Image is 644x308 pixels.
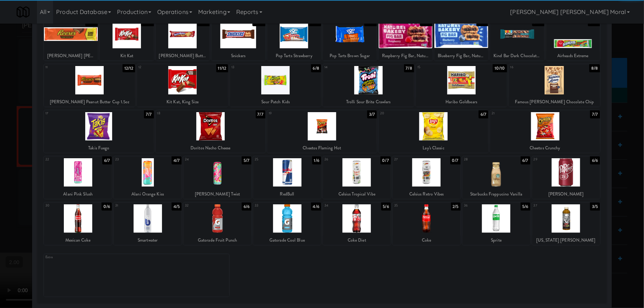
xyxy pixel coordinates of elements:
[256,110,265,118] div: 7/7
[253,156,321,199] div: 251/6RedBull
[324,203,357,209] div: 34
[381,203,391,211] div: 5/6
[490,110,600,153] div: 217/7Cheetos Crunchy
[509,97,600,107] div: Famous [PERSON_NAME] Chocolate Chip
[532,236,600,245] div: [US_STATE] [PERSON_NAME]
[242,156,251,165] div: 5/7
[394,190,459,199] div: Celsius Retro Vibes
[157,110,211,117] div: 18
[156,110,265,153] div: 187/7Doritos Nacho Cheese
[404,64,414,72] div: 7/8
[156,18,210,60] div: 311/12[PERSON_NAME] Butter Cookies
[451,203,461,211] div: 2/5
[255,156,287,163] div: 25
[45,51,97,60] div: [PERSON_NAME] [PERSON_NAME] Size
[394,203,427,209] div: 35
[45,110,99,117] div: 17
[546,18,600,60] div: 109/10Airheads Extreme
[380,143,487,153] div: Lay's Classic
[462,190,530,199] div: Starbucks Frappucino Vanilla
[44,254,229,297] div: Extra
[324,236,390,245] div: Coke Diet
[547,51,599,60] div: Airheads Extreme
[490,51,544,60] div: Kind Bar Dark Chocolate Nuts & Sea Salt
[216,64,228,72] div: 11/12
[323,203,391,245] div: 345/6Coke Diet
[323,97,414,107] div: Trolli Sour Brite Crawlers
[114,236,182,245] div: Smartwater
[44,143,154,153] div: Takis Fuego
[230,64,321,107] div: 136/8Sour Patch Kids
[45,236,111,245] div: Mexican Coke
[380,156,391,165] div: 0/7
[156,143,265,153] div: Doritos Nacho Cheese
[324,64,368,70] div: 14
[44,156,112,199] div: 226/7Alani Pink Slush
[379,51,433,60] div: Raspberry Fig Bar, Nature's Bakery
[231,64,275,70] div: 13
[45,143,152,153] div: Takis Fuego
[490,143,600,153] div: Cheetos Crunchy
[114,156,182,199] div: 234/7Alani Orange Kiss
[45,203,78,209] div: 30
[533,190,599,199] div: [PERSON_NAME]
[156,51,210,60] div: [PERSON_NAME] Butter Cookies
[211,51,265,60] div: Snickers
[100,51,154,60] div: Kit Kat
[44,190,112,199] div: Alani Pink Slush
[144,110,154,118] div: 7/7
[490,18,544,60] div: 99/10Kind Bar Dark Chocolate Nuts & Sea Salt
[394,236,459,245] div: Coke
[242,203,251,211] div: 6/6
[462,156,530,199] div: 286/7Starbucks Frappucino Vanilla
[115,236,180,245] div: Smartwater
[393,156,461,199] div: 270/7Celsius Retro Vibes
[417,64,461,70] div: 15
[44,51,98,60] div: [PERSON_NAME] [PERSON_NAME] Size
[462,236,530,245] div: Sprite
[255,203,287,209] div: 33
[379,110,488,153] div: 206/7Lay's Classic
[253,190,321,199] div: RedBull
[44,236,112,245] div: Mexican Coke
[185,203,217,209] div: 32
[532,156,600,199] div: 296/6[PERSON_NAME]
[45,254,137,260] div: Extra
[367,110,377,118] div: 3/7
[323,18,377,60] div: 612/12Pop Tarts Brown Sugar
[380,51,431,60] div: Raspberry Fig Bar, Nature's Bakery
[269,110,322,117] div: 19
[268,51,320,60] div: Pop Tarts Strawberry
[534,156,566,163] div: 29
[510,97,599,107] div: Famous [PERSON_NAME] Chocolate Chip
[434,18,488,60] div: 811/12Blueberry Fig Bar, Nature's Bakery
[267,110,377,153] div: 193/7Cheetos Flaming Hot
[324,190,390,199] div: Celsius Tropical Vibe
[323,156,391,199] div: 260/7Celsius Tropical Vibe
[394,156,427,163] div: 27
[100,18,154,60] div: 215/15Kit Kat
[532,203,600,245] div: 373/5[US_STATE] [PERSON_NAME]
[123,64,135,72] div: 12/12
[491,143,599,153] div: Cheetos Crunchy
[479,110,488,118] div: 6/7
[323,51,377,60] div: Pop Tarts Brown Sugar
[101,203,112,211] div: 0/6
[253,203,321,245] div: 334/6Gatorade Cool Blue
[44,64,135,107] div: 1112/12[PERSON_NAME] Peanut Butter Cup 1.5oz
[491,51,543,60] div: Kind Bar Dark Chocolate Nuts & Sea Salt
[102,156,112,165] div: 6/7
[44,203,112,245] div: 300/6Mexican Coke
[323,236,391,245] div: Coke Diet
[254,190,320,199] div: RedBull
[323,64,414,107] div: 147/8Trolli Sour Brite Crawlers
[267,143,377,153] div: Cheetos Flaming Hot
[510,64,554,70] div: 16
[115,156,148,163] div: 23
[138,97,227,107] div: Kit Kat, King Size
[185,190,250,199] div: [PERSON_NAME] Twist
[393,236,461,245] div: Coke
[213,51,264,60] div: Snickers
[464,236,529,245] div: Sprite
[546,51,600,60] div: Airheads Extreme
